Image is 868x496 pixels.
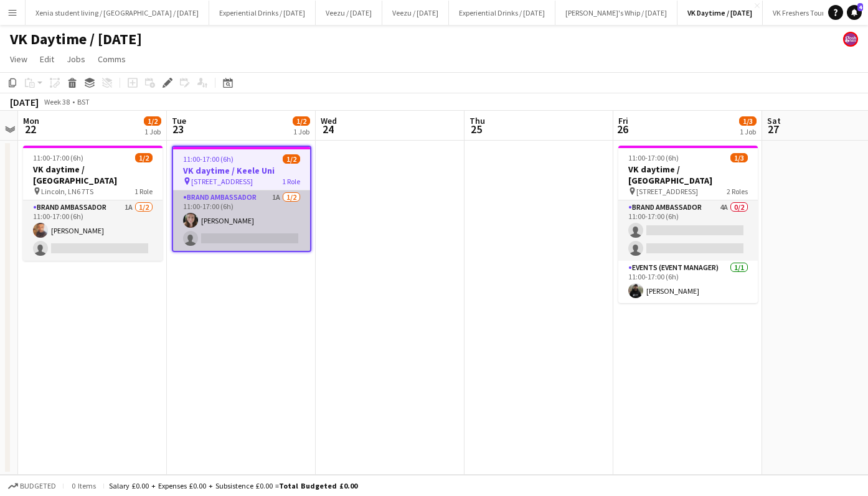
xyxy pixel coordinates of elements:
[191,177,253,186] span: [STREET_ADDRESS]
[98,54,126,65] span: Comms
[5,51,32,67] a: View
[555,1,677,25] button: [PERSON_NAME]'s Whip / [DATE]
[677,1,763,25] button: VK Daytime / [DATE]
[283,154,300,164] span: 1/2
[209,1,316,25] button: Experiential Drinks / [DATE]
[33,153,83,162] span: 11:00-17:00 (6h)
[843,32,858,47] app-user-avatar: Gosh Promo UK
[767,115,781,126] span: Sat
[10,30,142,49] h1: VK Daytime / [DATE]
[23,164,163,186] h3: VK daytime / [GEOGRAPHIC_DATA]
[618,200,758,261] app-card-role: Brand Ambassador4A0/211:00-17:00 (6h)
[618,261,758,303] app-card-role: Events (Event Manager)1/111:00-17:00 (6h)[PERSON_NAME]
[173,165,310,176] h3: VK daytime / Keele Uni
[727,187,748,196] span: 2 Roles
[62,51,90,67] a: Jobs
[469,115,485,126] span: Thu
[68,481,98,490] span: 0 items
[134,187,153,196] span: 1 Role
[10,54,27,65] span: View
[618,115,628,126] span: Fri
[765,122,781,136] span: 27
[618,146,758,303] app-job-card: 11:00-17:00 (6h)1/3VK daytime / [GEOGRAPHIC_DATA] [STREET_ADDRESS]2 RolesBrand Ambassador4A0/211:...
[23,200,163,261] app-card-role: Brand Ambassador1A1/211:00-17:00 (6h)[PERSON_NAME]
[35,51,59,67] a: Edit
[293,116,310,126] span: 1/2
[183,154,234,164] span: 11:00-17:00 (6h)
[170,122,186,136] span: 23
[628,153,679,162] span: 11:00-17:00 (6h)
[93,51,131,67] a: Comms
[857,3,863,11] span: 4
[144,116,161,126] span: 1/2
[109,481,357,490] div: Salary £0.00 + Expenses £0.00 + Subsistence £0.00 =
[172,146,311,252] app-job-card: 11:00-17:00 (6h)1/2VK daytime / Keele Uni [STREET_ADDRESS]1 RoleBrand Ambassador1A1/211:00-17:00 ...
[293,127,309,136] div: 1 Job
[636,187,698,196] span: [STREET_ADDRESS]
[6,479,58,493] button: Budgeted
[41,187,93,196] span: Lincoln, LN6 7TS
[77,97,90,106] div: BST
[21,122,39,136] span: 22
[26,1,209,25] button: Xenia student living / [GEOGRAPHIC_DATA] / [DATE]
[739,116,757,126] span: 1/3
[468,122,485,136] span: 25
[321,115,337,126] span: Wed
[20,482,56,490] span: Budgeted
[316,1,382,25] button: Veezu / [DATE]
[763,1,862,25] button: VK Freshers Tour / [DATE]
[173,190,310,251] app-card-role: Brand Ambassador1A1/211:00-17:00 (6h)[PERSON_NAME]
[449,1,555,25] button: Experiential Drinks / [DATE]
[616,122,628,136] span: 26
[847,5,862,20] a: 4
[618,164,758,186] h3: VK daytime / [GEOGRAPHIC_DATA]
[172,115,186,126] span: Tue
[382,1,449,25] button: Veezu / [DATE]
[41,97,72,106] span: Week 38
[740,127,756,136] div: 1 Job
[730,153,748,162] span: 1/3
[40,54,54,65] span: Edit
[67,54,85,65] span: Jobs
[23,115,39,126] span: Mon
[319,122,337,136] span: 24
[282,177,300,186] span: 1 Role
[144,127,161,136] div: 1 Job
[23,146,163,261] app-job-card: 11:00-17:00 (6h)1/2VK daytime / [GEOGRAPHIC_DATA] Lincoln, LN6 7TS1 RoleBrand Ambassador1A1/211:0...
[279,481,357,490] span: Total Budgeted £0.00
[135,153,153,162] span: 1/2
[10,96,39,108] div: [DATE]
